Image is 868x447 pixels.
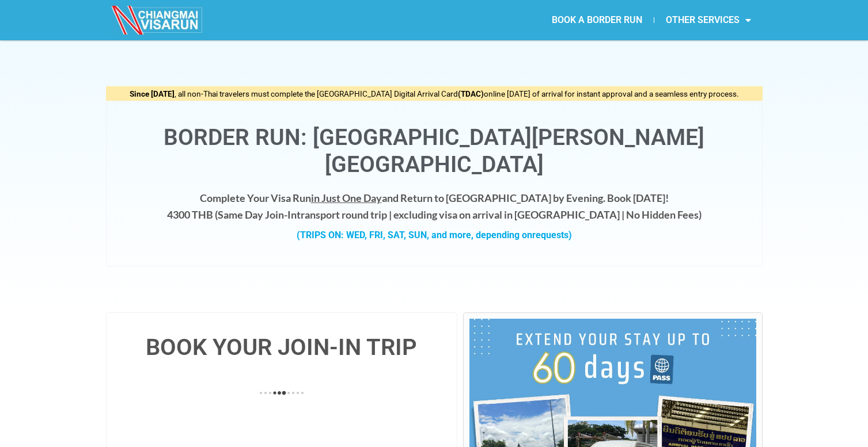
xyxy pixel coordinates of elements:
span: in Just One Day [311,192,382,204]
strong: Since [DATE] [130,89,175,98]
nav: Menu [434,7,763,33]
span: , all non-Thai travelers must complete the [GEOGRAPHIC_DATA] Digital Arrival Card online [DATE] o... [130,89,739,98]
strong: (TRIPS ON: WED, FRI, SAT, SUN, and more, depending on [297,230,572,240]
a: BOOK A BORDER RUN [540,7,654,33]
h4: BOOK YOUR JOIN-IN TRIP [118,336,446,359]
strong: (TDAC) [458,89,484,98]
h4: Complete Your Visa Run and Return to [GEOGRAPHIC_DATA] by Evening. Book [DATE]! 4300 THB ( transp... [118,190,751,223]
span: requests) [532,230,572,240]
h1: Border Run: [GEOGRAPHIC_DATA][PERSON_NAME][GEOGRAPHIC_DATA] [118,124,751,178]
a: OTHER SERVICES [654,7,763,33]
strong: Same Day Join-In [218,208,297,221]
